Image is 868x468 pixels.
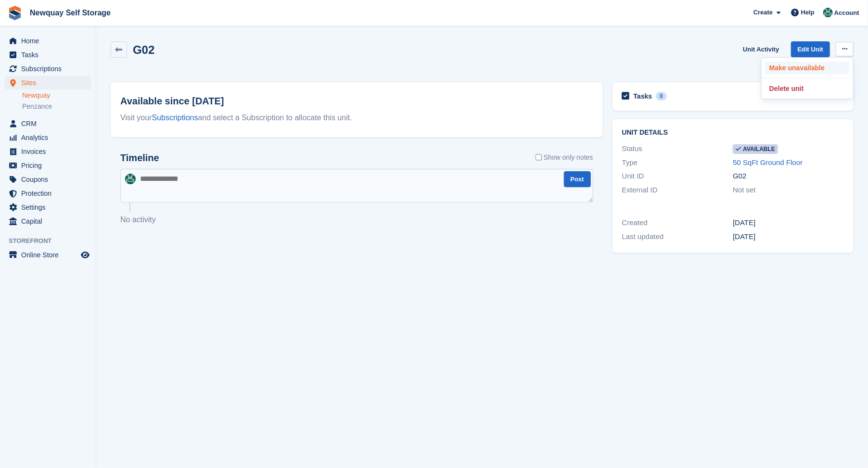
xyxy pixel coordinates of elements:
[5,248,91,262] a: menu
[5,215,91,228] a: menu
[21,173,79,186] span: Coupons
[622,231,733,242] div: Last updated
[5,173,91,186] a: menu
[733,158,803,166] a: 50 SqFt Ground Floor
[79,249,91,261] a: Preview store
[5,117,91,130] a: menu
[125,174,136,184] img: JON
[120,152,159,164] h2: Timeline
[5,159,91,172] a: menu
[120,112,593,124] div: Visit your and select a Subscription to allocate this unit.
[766,82,849,95] a: Delete unit
[536,152,542,163] input: Show only notes
[733,171,844,182] div: G02
[622,171,733,182] div: Unit ID
[133,43,154,56] h2: G02
[21,201,79,214] span: Settings
[733,144,778,154] span: Available
[152,114,198,122] a: Subscriptions
[21,34,79,48] span: Home
[823,8,833,17] img: JON
[9,236,96,246] span: Storefront
[753,8,773,17] span: Create
[5,145,91,158] a: menu
[5,48,91,62] a: menu
[21,187,79,200] span: Protection
[622,157,733,168] div: Type
[791,41,830,57] a: Edit Unit
[733,231,844,242] div: [DATE]
[801,8,815,17] span: Help
[5,131,91,144] a: menu
[5,187,91,200] a: menu
[739,41,783,57] a: Unit Activity
[21,62,79,76] span: Subscriptions
[634,92,652,101] h2: Tasks
[21,48,79,62] span: Tasks
[733,217,844,228] div: [DATE]
[22,91,91,100] a: Newquay
[21,131,79,144] span: Analytics
[564,171,591,187] button: Post
[21,145,79,158] span: Invoices
[5,201,91,214] a: menu
[536,152,593,163] label: Show only notes
[21,159,79,172] span: Pricing
[21,215,79,228] span: Capital
[834,8,859,18] span: Account
[5,76,91,89] a: menu
[8,6,22,20] img: stora-icon-8386f47178a22dfd0bd8f6a31ec36ba5ce8667c1dd55bd0f319d3a0aa187defe.svg
[622,185,733,196] div: External ID
[120,94,593,108] h2: Available since [DATE]
[120,214,593,226] p: No activity
[21,117,79,130] span: CRM
[5,62,91,76] a: menu
[21,248,79,262] span: Online Store
[733,185,844,196] div: Not set
[622,217,733,228] div: Created
[622,129,844,137] h2: Unit details
[766,62,849,74] a: Make unavailable
[5,34,91,48] a: menu
[622,143,733,154] div: Status
[21,76,79,89] span: Sites
[656,92,667,101] div: 0
[26,5,115,21] a: Newquay Self Storage
[22,102,91,111] a: Penzance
